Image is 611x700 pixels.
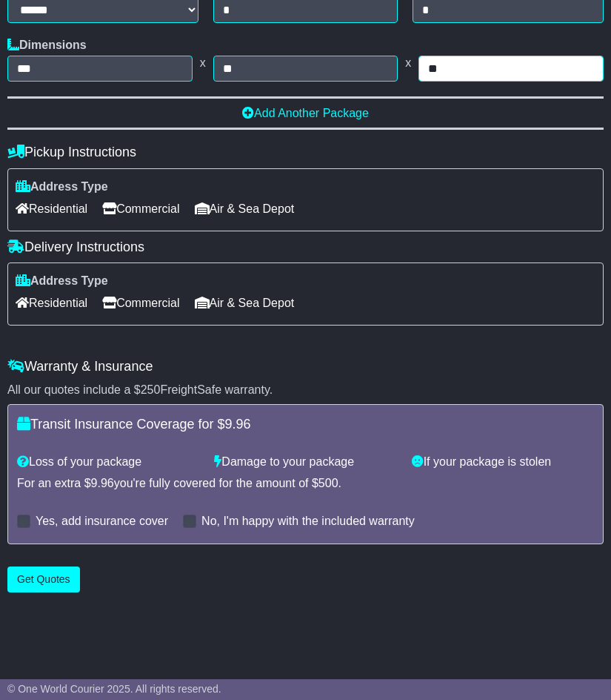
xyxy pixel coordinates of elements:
[16,274,108,288] label: Address Type
[7,359,604,374] h4: Warranty & Insurance
[7,240,604,255] h4: Delivery Instructions
[201,514,415,528] label: No, I'm happy with the included warranty
[141,383,161,396] span: 250
[10,455,207,469] div: Loss of your package
[193,56,213,70] span: x
[17,417,594,432] h4: Transit Insurance Coverage for $
[7,383,604,397] div: All our quotes include a $ FreightSafe warranty.
[7,38,87,52] label: Dimensions
[7,145,604,160] h4: Pickup Instructions
[16,197,87,220] span: Residential
[242,107,369,119] a: Add Another Package
[195,197,295,220] span: Air & Sea Depot
[102,291,179,314] span: Commercial
[36,514,168,528] label: Yes, add insurance cover
[195,291,295,314] span: Air & Sea Depot
[16,291,87,314] span: Residential
[91,477,114,489] span: 9.96
[318,477,338,489] span: 500
[102,197,179,220] span: Commercial
[207,455,404,469] div: Damage to your package
[398,56,418,70] span: x
[7,683,221,695] span: © One World Courier 2025. All rights reserved.
[404,455,601,469] div: If your package is stolen
[224,417,250,432] span: 9.96
[7,567,80,592] button: Get Quotes
[17,476,594,490] div: For an extra $ you're fully covered for the amount of $ .
[16,179,108,194] label: Address Type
